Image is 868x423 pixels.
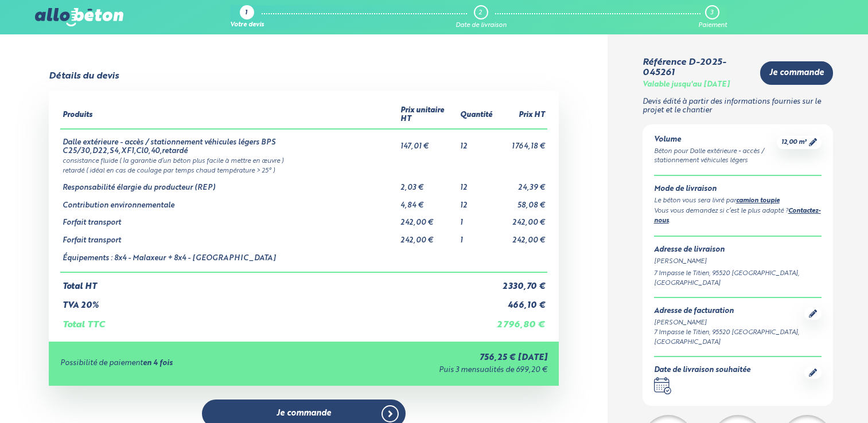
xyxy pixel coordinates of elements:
th: Produits [60,102,398,128]
td: 242,00 € [495,228,547,245]
td: Total HT [60,272,495,292]
td: 1 764,18 € [495,129,547,155]
td: 1 [458,210,495,228]
div: Béton pour Dalle extérieure - accès / stationnement véhicules légers [654,147,777,166]
td: Responsabilité élargie du producteur (REP) [60,175,398,193]
td: 2 330,70 € [495,272,547,292]
th: Prix unitaire HT [398,102,458,128]
p: Devis édité à partir des informations fournies sur le projet et le chantier [643,98,834,115]
td: Contribution environnementale [60,193,398,210]
div: Adresse de livraison [654,246,822,254]
div: 1 [245,10,247,17]
td: Total TTC [60,311,495,330]
a: 3 Paiement [698,5,727,29]
td: 58,08 € [495,193,547,210]
td: Forfait transport [60,210,398,228]
td: 242,00 € [495,210,547,228]
div: Valable jusqu'au [DATE] [643,81,730,89]
td: 242,00 € [398,210,458,228]
div: Vous vous demandez si c’est le plus adapté ? . [654,206,822,227]
div: Volume [654,136,777,144]
div: 3 [710,9,713,17]
div: Détails du devis [49,71,119,81]
img: allobéton [35,8,123,26]
th: Quantité [458,102,495,128]
div: Possibilité de paiement [60,359,309,368]
span: Je commande [769,68,824,78]
td: 147,01 € [398,129,458,155]
iframe: Help widget launcher [766,378,855,410]
td: 2 796,80 € [495,311,547,330]
td: 4,84 € [398,193,458,210]
td: 2,03 € [398,175,458,193]
td: retardé ( idéal en cas de coulage par temps chaud température > 25° ) [60,165,548,175]
td: Forfait transport [60,228,398,245]
a: 1 Votre devis [230,5,264,29]
td: 1 [458,228,495,245]
strong: en 4 fois [143,359,173,367]
div: Référence D-2025-045261 [643,57,752,79]
div: Paiement [698,22,727,29]
div: Votre devis [230,22,264,29]
th: Prix HT [495,102,547,128]
td: 12 [458,193,495,210]
div: Mode de livraison [654,185,822,194]
td: Équipements : 8x4 - Malaxeur + 8x4 - [GEOGRAPHIC_DATA] [60,245,398,273]
div: Le béton vous sera livré par [654,196,822,206]
td: Dalle extérieure - accès / stationnement véhicules légers BPS C25/30,D22,S4,XF1,Cl0,40,retardé [60,129,398,155]
span: Je commande [277,409,331,418]
td: TVA 20% [60,292,495,311]
div: [PERSON_NAME] [654,318,805,328]
td: 12 [458,129,495,155]
a: 2 Date de livraison [456,5,507,29]
a: Je commande [760,61,833,85]
td: 242,00 € [398,228,458,245]
div: 756,25 € [DATE] [308,353,547,363]
a: camion toupie [736,198,780,204]
td: 466,10 € [495,292,547,311]
td: 24,39 € [495,175,547,193]
td: consistance fluide ( la garantie d’un béton plus facile à mettre en œuvre ) [60,155,548,165]
div: Date de livraison [456,22,507,29]
div: 2 [478,9,482,17]
div: 7 Impasse le Titien, 95520 [GEOGRAPHIC_DATA], [GEOGRAPHIC_DATA] [654,269,822,288]
div: 7 Impasse le Titien, 95520 [GEOGRAPHIC_DATA], [GEOGRAPHIC_DATA] [654,328,805,347]
td: 12 [458,175,495,193]
div: Date de livraison souhaitée [654,366,750,375]
div: Adresse de facturation [654,307,805,316]
div: Puis 3 mensualités de 699,20 € [308,366,547,375]
div: [PERSON_NAME] [654,257,822,267]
